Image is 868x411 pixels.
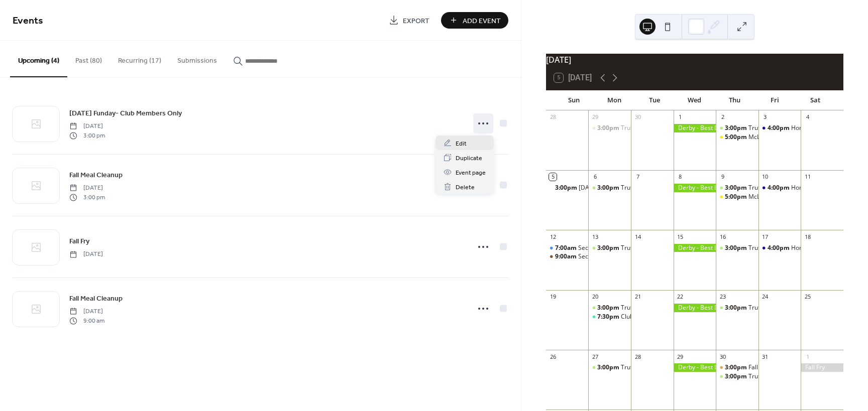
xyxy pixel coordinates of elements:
div: HomeSchool Trap League [791,244,863,252]
div: 3 [762,113,769,121]
span: 3:00pm [597,184,621,192]
div: Derby - Best Day (Actual Days Vary) [674,244,716,252]
div: Derby - Best Day (Actual Days Vary) [674,184,716,192]
div: 19 [549,293,557,301]
div: 1 [677,113,684,121]
div: Truth Academy Youth League [748,124,831,132]
span: 7:30pm [597,313,621,321]
div: 4 [804,113,811,121]
div: 31 [762,353,769,360]
div: 8 [677,173,684,181]
span: 3:00pm [555,184,579,192]
div: 7 [634,173,641,181]
span: 9:00 am [69,316,104,325]
span: [DATE] [69,184,105,193]
div: 29 [677,353,684,360]
div: Truth Academy Youth League [621,304,703,312]
span: 3:00pm [725,124,748,132]
div: Club Member Meeting [588,313,631,321]
a: Export [381,12,437,29]
span: Fall Fry [69,236,89,247]
span: Export [403,16,429,26]
span: 3:00pm [725,372,748,381]
div: 28 [549,113,557,121]
button: Upcoming (4) [10,41,67,77]
span: 3:00pm [725,184,748,192]
div: 2 [719,113,726,121]
div: McLean County 4H [716,133,758,142]
div: 25 [804,293,811,301]
span: 7:00am [555,244,578,252]
div: Truth Academy Youth League [716,372,758,381]
button: Submissions [169,41,225,76]
div: Fri [755,90,795,110]
div: 10 [762,173,769,181]
div: HomeSchool Trap League [758,244,801,252]
span: Duplicate [456,153,482,164]
div: HomeSchool Trap League [791,184,863,192]
div: [DATE] [546,54,843,66]
div: Truth Academy Youth League [588,363,631,372]
div: 18 [804,233,811,240]
div: 26 [549,353,557,360]
span: 5:00pm [725,133,748,142]
div: Truth Academy Youth League [588,304,631,312]
span: 3:00pm [725,304,748,312]
div: Truth Academy Youth League [588,184,631,192]
span: Fall Meal Cleanup [69,294,123,304]
div: 15 [677,233,684,240]
div: Mon [594,90,634,110]
div: 21 [634,293,641,301]
span: 3:00 pm [69,193,105,202]
div: 9 [719,173,726,181]
div: HomeSchool Trap League [791,124,863,132]
div: Derby - Best Day (Actual Days Vary) [674,124,716,132]
span: 3:00pm [597,244,621,252]
div: Fall Meal Cleanup [716,363,758,372]
div: Fall Fry [801,363,843,372]
div: 23 [719,293,726,301]
div: Second [DATE] Derby/ Pistol Shoot [578,252,675,261]
div: Sat [795,90,835,110]
span: Add Event [463,16,501,26]
div: 16 [719,233,726,240]
span: 9:00am [555,252,578,261]
div: 20 [591,293,599,301]
a: Fall Fry [69,235,89,247]
div: 5 [549,173,557,181]
a: Add Event [441,12,508,29]
span: 3:00pm [597,304,621,312]
div: Truth Academy Youth League [748,184,831,192]
div: 29 [591,113,599,121]
span: [DATE] [69,250,103,259]
div: 27 [591,353,599,360]
span: 3:00pm [725,244,748,252]
div: 14 [634,233,641,240]
span: 3:00 pm [69,131,105,140]
span: 5:00pm [725,193,748,201]
div: Second Sunday Derby/ Pistol Shoot [546,252,589,261]
div: Sunday Funday- Club Members Only [546,184,589,192]
div: Truth Academy Youth League [621,363,703,372]
a: Fall Meal Cleanup [69,293,123,304]
span: Events [13,11,43,31]
div: Fall Meal Cleanup [748,363,798,372]
div: Wed [675,90,715,110]
div: 11 [804,173,811,181]
span: 4:00pm [768,184,791,192]
span: Fall Meal Cleanup [69,170,123,181]
div: McLean County 4H [748,133,801,142]
button: Recurring (17) [110,41,169,76]
span: [DATE] [69,307,104,316]
div: 30 [634,113,641,121]
a: Fall Meal Cleanup [69,169,123,181]
div: 30 [719,353,726,360]
span: 4:00pm [768,124,791,132]
span: 3:00pm [597,124,621,132]
div: McLean County 4H [716,193,758,201]
div: HomeSchool Trap League [758,124,801,132]
div: 17 [762,233,769,240]
div: Tue [634,90,675,110]
div: Truth Academy Youth League [716,184,758,192]
div: Truth Academy Youth League [621,244,703,252]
